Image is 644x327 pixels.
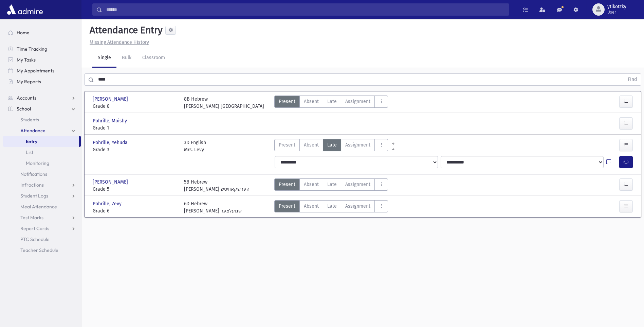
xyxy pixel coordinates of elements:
span: List [26,149,33,155]
a: Classroom [137,49,170,68]
span: Accounts [17,95,36,101]
span: Pohrille, Zevy [93,200,123,207]
a: Meal Attendance [3,201,81,212]
span: Home [17,30,30,36]
a: My Reports [3,76,81,87]
span: Grade 6 [93,207,177,214]
span: Present [279,98,295,105]
span: Absent [304,203,319,210]
a: Time Tracking [3,44,81,54]
span: [PERSON_NAME] [93,96,129,103]
span: Late [327,98,337,105]
span: PTC Schedule [20,236,50,242]
span: Monitoring [26,160,49,166]
span: User [607,10,626,15]
div: AttTypes [274,139,388,153]
input: Search [102,3,509,16]
div: 3D English Mrs. Levy [184,139,206,153]
a: Home [3,27,81,38]
span: My Reports [17,79,41,85]
a: School [3,103,81,114]
a: Attendance [3,125,81,136]
a: Infractions [3,179,81,190]
span: Time Tracking [17,46,47,52]
span: Pohrille, Moishy [93,117,128,124]
span: My Appointments [17,68,54,74]
div: AttTypes [274,178,388,193]
span: Present [279,141,295,149]
span: Grade 5 [93,186,177,193]
span: [PERSON_NAME] [93,178,129,186]
span: Grade 8 [93,103,177,110]
span: Late [327,141,337,149]
span: Report Cards [20,225,49,231]
a: Bulk [116,49,137,68]
span: My Tasks [17,57,36,63]
span: Meal Attendance [20,204,57,210]
span: Attendance [20,127,45,134]
a: Entry [3,136,79,147]
span: Notifications [20,171,47,177]
span: Student Logs [20,193,48,199]
a: Notifications [3,169,81,179]
span: Assignment [345,181,370,188]
span: Infractions [20,182,44,188]
span: Students [20,117,39,123]
div: 5B Hebrew [PERSON_NAME] הערשקאוויטש [184,178,250,193]
span: ytikotzky [607,4,626,10]
a: Students [3,114,81,125]
a: My Tasks [3,54,81,65]
span: Late [327,181,337,188]
a: PTC Schedule [3,234,81,245]
span: Assignment [345,203,370,210]
span: Grade 3 [93,146,177,153]
div: 8B Hebrew [PERSON_NAME] [GEOGRAPHIC_DATA] [184,96,264,110]
a: List [3,147,81,158]
button: Find [624,74,641,85]
a: Single [92,49,116,68]
span: Test Marks [20,214,43,221]
span: Pohrille, Yehuda [93,139,129,146]
span: Absent [304,141,319,149]
a: Monitoring [3,158,81,169]
span: Teacher Schedule [20,247,58,253]
span: Assignment [345,98,370,105]
a: Teacher Schedule [3,245,81,256]
span: School [17,106,31,112]
a: My Appointments [3,65,81,76]
span: Absent [304,98,319,105]
a: Missing Attendance History [87,39,149,45]
div: AttTypes [274,96,388,110]
a: Accounts [3,92,81,103]
span: Assignment [345,141,370,149]
span: Present [279,203,295,210]
a: Student Logs [3,190,81,201]
span: Late [327,203,337,210]
h5: Attendance Entry [87,24,163,36]
span: Grade 1 [93,124,177,132]
span: Present [279,181,295,188]
a: Test Marks [3,212,81,223]
img: AdmirePro [5,3,44,16]
div: 6D Hebrew [PERSON_NAME] שמעלצער [184,200,242,214]
span: Absent [304,181,319,188]
a: Report Cards [3,223,81,234]
div: AttTypes [274,200,388,214]
span: Entry [26,138,37,144]
u: Missing Attendance History [90,39,149,45]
